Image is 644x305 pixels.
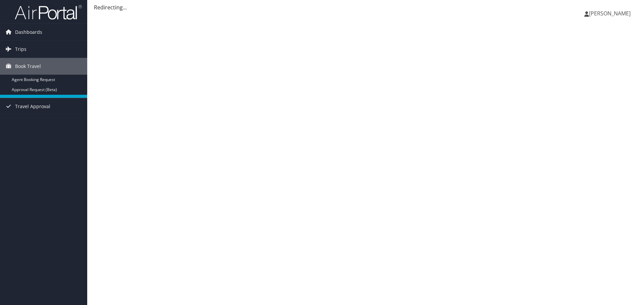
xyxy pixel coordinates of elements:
a: [PERSON_NAME] [584,3,637,23]
img: airportal-logo.png [15,4,82,20]
span: [PERSON_NAME] [589,10,631,17]
span: Travel Approval [15,98,50,115]
span: Book Travel [15,58,41,75]
span: Dashboards [15,24,42,41]
span: Trips [15,41,26,58]
div: Redirecting... [94,3,637,11]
